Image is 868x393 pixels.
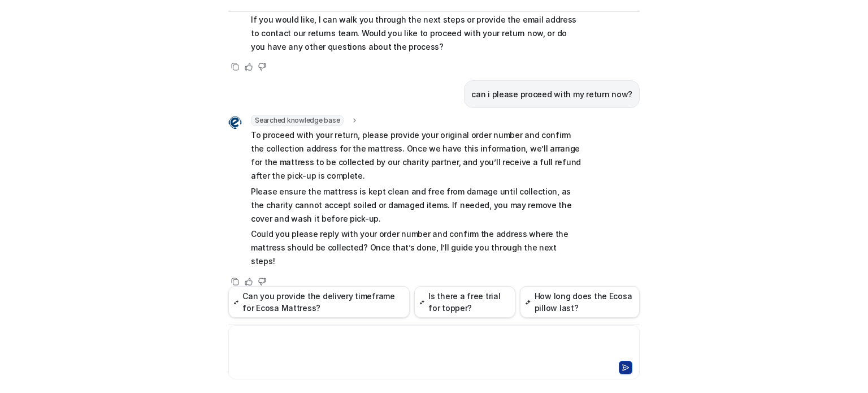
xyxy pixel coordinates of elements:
p: Please ensure the mattress is kept clean and free from damage until collection, as the charity ca... [251,185,581,226]
p: can i please proceed with my return now? [471,88,632,101]
img: Widget [228,116,242,129]
p: To proceed with your return, please provide your original order number and confirm the collection... [251,128,581,183]
p: Could you please reply with your order number and confirm the address where the mattress should b... [251,227,581,268]
p: If you would like, I can walk you through the next steps or provide the email address to contact ... [251,13,581,54]
button: Can you provide the delivery timeframe for Ecosa Mattress? [228,286,410,318]
span: Searched knowledge base [251,115,344,126]
button: Is there a free trial for topper? [414,286,515,318]
button: How long does the Ecosa pillow last? [520,286,640,318]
